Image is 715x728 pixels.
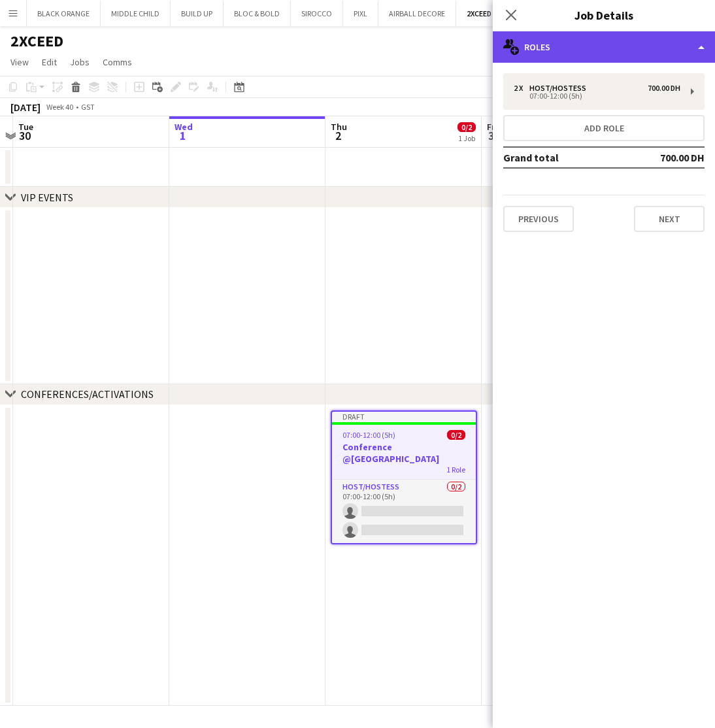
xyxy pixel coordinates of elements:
td: Grand total [503,147,622,168]
div: Host/Hostess [529,84,591,93]
button: BLOC & BOLD [224,1,291,26]
button: BLACK ORANGE [27,1,101,26]
span: Week 40 [43,102,76,112]
span: 2 [329,128,347,143]
button: BUILD UP [171,1,224,26]
span: Edit [42,56,57,68]
div: Draft [332,412,476,422]
span: Tue [18,121,33,133]
a: Edit [37,54,62,71]
div: 07:00-12:00 (5h) [514,93,680,99]
span: Wed [175,121,193,133]
button: Add role [503,115,705,141]
button: Previous [503,206,574,232]
span: Comms [103,56,132,68]
span: 07:00-12:00 (5h) [342,430,395,440]
span: 30 [16,128,33,143]
button: AIRBALL DECORE [378,1,456,26]
span: View [10,56,29,68]
a: View [5,54,34,71]
app-card-role: Host/Hostess0/207:00-12:00 (5h) [332,480,476,543]
span: 3 [485,128,497,143]
button: 2XCEED [456,1,503,26]
div: 2 x [514,84,529,93]
span: 0/2 [457,122,476,132]
button: PIXL [343,1,378,26]
span: 1 [173,128,193,143]
button: MIDDLE CHILD [101,1,171,26]
a: Comms [97,54,137,71]
div: 700.00 DH [648,84,680,93]
h3: Job Details [493,7,715,24]
a: Jobs [65,54,95,71]
div: GST [81,102,95,112]
span: Jobs [70,56,90,68]
span: Thu [331,121,347,133]
div: CONFERENCES/ACTIVATIONS [21,388,154,401]
app-job-card: Draft07:00-12:00 (5h)0/2Conference @[GEOGRAPHIC_DATA]1 RoleHost/Hostess0/207:00-12:00 (5h) [331,410,477,544]
button: Next [634,206,705,232]
td: 700.00 DH [622,147,705,168]
div: [DATE] [10,101,41,114]
button: SIROCCO [291,1,343,26]
span: 0/2 [447,430,465,440]
span: 1 Role [446,465,465,474]
div: 1 Job [458,133,475,143]
span: Fri [487,121,497,133]
h3: Conference @[GEOGRAPHIC_DATA] [332,441,476,465]
div: Roles [493,31,715,63]
h1: 2XCEED [10,31,63,51]
div: VIP EVENTS [21,191,73,204]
